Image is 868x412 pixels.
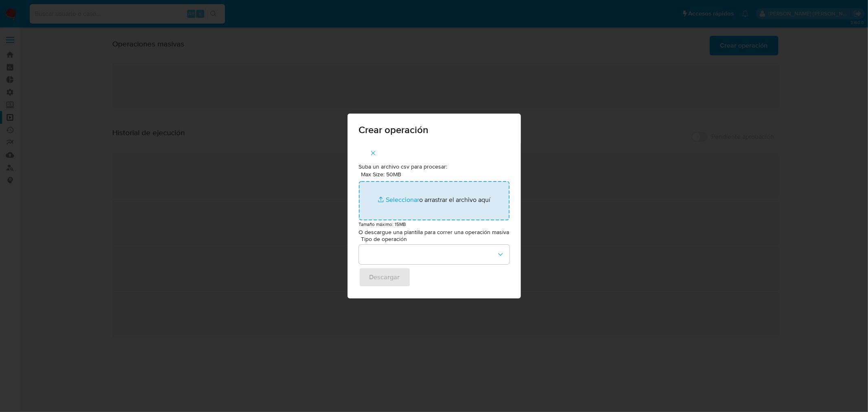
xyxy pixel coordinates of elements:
[361,236,512,242] span: Tipo de operación
[359,221,406,228] small: Tamaño máximo: 15MB
[359,228,509,237] p: O descargue una plantilla para correr una operación masiva
[361,171,402,178] label: Max Size: 50MB
[359,163,509,171] p: Suba un archivo csv para procesar:
[359,125,509,135] span: Crear operación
